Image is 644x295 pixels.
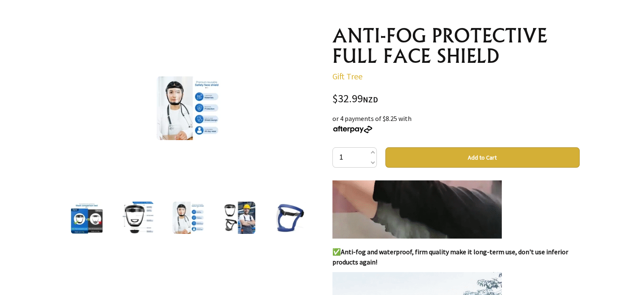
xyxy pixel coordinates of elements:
[363,95,378,104] span: NZD
[332,71,362,81] a: Gift Tree
[172,202,205,234] img: ANTI-FOG PROTECTIVE FULL FACE SHIELD
[223,202,255,234] img: ANTI-FOG PROTECTIVE FULL FACE SHIELD
[332,93,580,105] div: $32.99
[385,147,580,168] button: Add to Cart
[332,25,580,66] h1: ANTI-FOG PROTECTIVE FULL FACE SHIELD
[332,247,568,266] strong: ✅Anti-fog and waterproof, firm quality make it long-term use, don't use inferior products again!
[274,202,306,234] img: ANTI-FOG PROTECTIVE FULL FACE SHIELD
[122,202,154,234] img: ANTI-FOG PROTECTIVE FULL FACE SHIELD
[71,202,103,234] img: ANTI-FOG PROTECTIVE FULL FACE SHIELD
[332,126,373,133] img: Afterpay
[332,113,580,134] div: or 4 payments of $8.25 with
[157,76,220,140] img: ANTI-FOG PROTECTIVE FULL FACE SHIELD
